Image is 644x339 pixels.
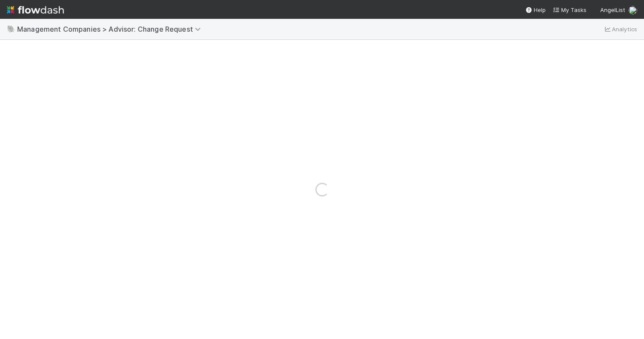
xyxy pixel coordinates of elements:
[600,6,625,13] span: AngelList
[17,25,205,33] span: Management Companies > Advisor: Change Request
[525,6,546,14] div: Help
[7,25,15,33] span: 🐘
[553,6,587,14] a: My Tasks
[7,3,64,17] img: logo-inverted-e16ddd16eac7371096b0.svg
[603,24,637,34] a: Analytics
[629,6,637,15] img: avatar_c545aa83-7101-4841-8775-afeaaa9cc762.png
[553,6,587,13] span: My Tasks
